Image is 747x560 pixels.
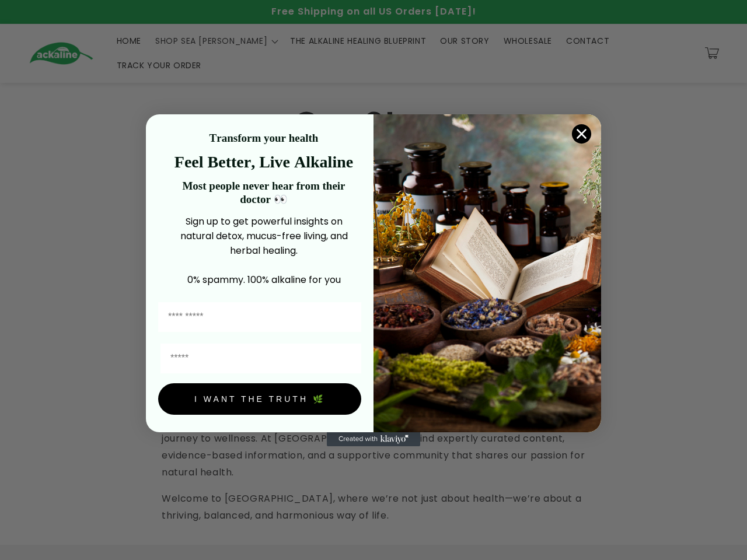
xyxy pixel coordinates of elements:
[166,214,361,258] p: Sign up to get powerful insights on natural detox, mucus-free living, and herbal healing.
[210,132,319,144] strong: Transform your health
[158,302,361,332] input: First Name
[182,180,345,205] strong: Most people never hear from their doctor 👀
[160,344,361,373] input: Email
[327,432,420,446] a: Created with Klaviyo - opens in a new tab
[571,124,592,144] button: Close dialog
[174,153,353,171] strong: Feel Better, Live Alkaline
[158,383,361,415] button: I WANT THE TRUTH 🌿
[373,114,601,432] img: 4a4a186a-b914-4224-87c7-990d8ecc9bca.jpeg
[166,272,361,287] p: 0% spammy. 100% alkaline for you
